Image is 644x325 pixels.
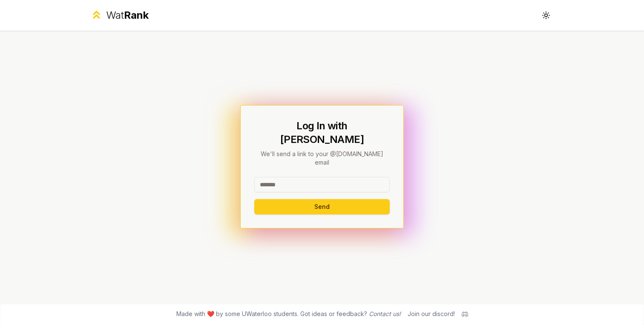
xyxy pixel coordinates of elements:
a: Contact us! [369,310,401,317]
p: We'll send a link to your @[DOMAIN_NAME] email [254,150,390,167]
button: Send [254,199,390,214]
span: Made with ❤️ by some UWaterloo students. Got ideas or feedback? [176,310,401,318]
div: Join our discord! [408,310,455,318]
div: Wat [106,9,149,22]
span: Rank [124,9,149,21]
h1: Log In with [PERSON_NAME] [254,119,390,146]
a: WatRank [90,9,149,22]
